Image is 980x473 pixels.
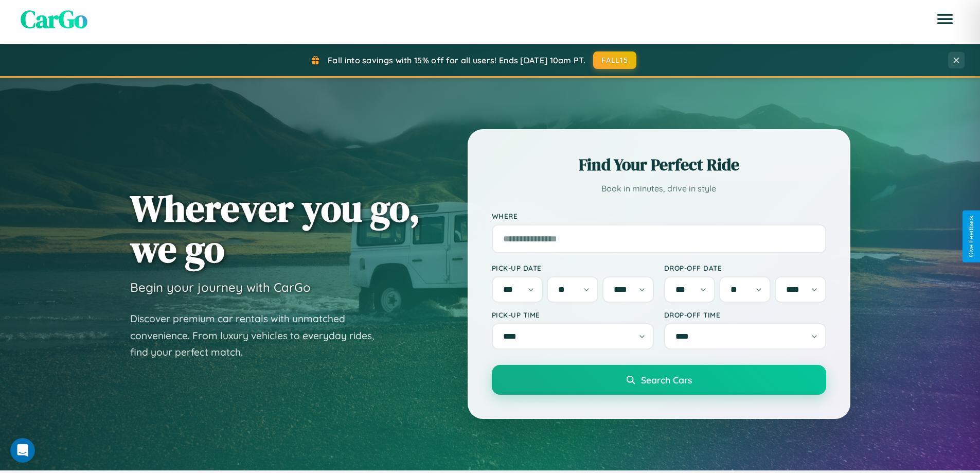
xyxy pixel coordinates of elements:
[931,5,959,33] button: Open menu
[492,212,826,220] label: Where
[593,51,636,69] button: FALL15
[130,188,420,269] h1: Wherever you go, we go
[130,279,311,295] h3: Begin your journey with CarGo
[641,374,692,386] span: Search Cars
[492,264,654,272] label: Pick-up Date
[10,438,35,463] iframe: Intercom live chat
[664,264,826,272] label: Drop-off Date
[492,181,826,196] p: Book in minutes, drive in style
[21,2,87,36] span: CarGo
[492,310,654,319] label: Pick-up Time
[130,310,387,361] p: Discover premium car rentals with unmatched convenience. From luxury vehicles to everyday rides, ...
[968,216,975,257] div: Give Feedback
[664,310,826,319] label: Drop-off Time
[328,55,585,65] span: Fall into savings with 15% off for all users! Ends [DATE] 10am PT.
[492,365,826,395] button: Search Cars
[492,153,826,176] h2: Find Your Perfect Ride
